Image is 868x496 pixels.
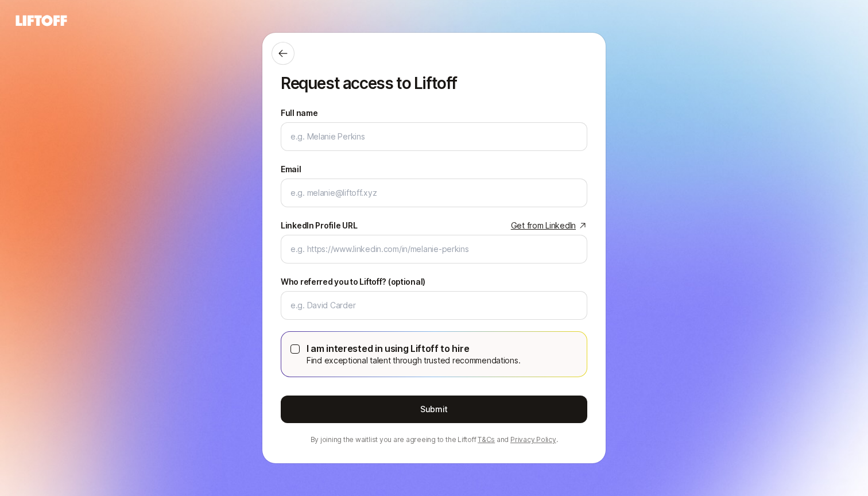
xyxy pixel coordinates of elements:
[290,130,578,144] input: e.g. Melanie Perkins
[281,396,587,423] button: Submit
[510,435,556,444] a: Privacy Policy
[281,74,587,92] p: Request access to Liftoff
[290,242,578,256] input: e.g. https://www.linkedin.com/in/melanie-perkins
[511,219,587,232] a: Get from LinkedIn
[281,219,357,232] div: LinkedIn Profile URL
[307,341,520,356] p: I am interested in using Liftoff to hire
[307,354,520,367] p: Find exceptional talent through trusted recommendations.
[478,435,495,444] a: T&Cs
[281,162,301,176] label: Email
[290,186,578,200] input: e.g. melanie@liftoff.xyz
[281,275,425,289] label: Who referred you to Liftoff? (optional)
[290,299,578,312] input: e.g. David Carder
[290,344,300,354] button: I am interested in using Liftoff to hireFind exceptional talent through trusted recommendations.
[281,106,317,120] label: Full name
[281,435,587,445] p: By joining the waitlist you are agreeing to the Liftoff and .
